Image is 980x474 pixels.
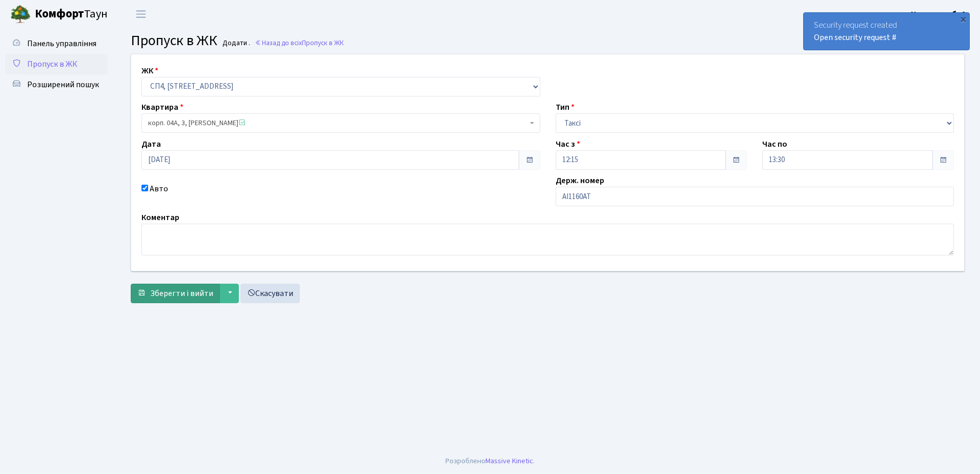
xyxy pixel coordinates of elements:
[556,187,954,206] input: АА1234АА
[10,4,31,25] img: logo.png
[141,138,161,150] label: Дата
[150,288,213,299] span: Зберегти і вийти
[255,38,344,48] a: Назад до всіхПропуск в ЖК
[35,6,108,23] span: Таун
[35,6,84,22] b: Комфорт
[762,138,787,150] label: Час по
[814,32,896,43] a: Open security request #
[556,101,575,113] label: Тип
[27,58,77,70] span: Пропуск в ЖК
[27,79,99,90] span: Розширений пошук
[445,456,535,467] div: Розроблено .
[485,456,533,466] a: Massive Kinetic
[141,65,158,77] label: ЖК
[141,101,183,113] label: Квартира
[302,38,344,48] span: Пропуск в ЖК
[27,38,96,49] span: Панель управління
[5,33,108,54] a: Панель управління
[141,211,179,224] label: Коментар
[556,138,580,150] label: Час з
[958,14,968,24] div: ×
[148,118,527,128] span: корп. 04А, 3, Карабка Інна Іванівна <span class='la la-check-square text-success'></span>
[141,113,540,133] span: корп. 04А, 3, Карабка Інна Іванівна <span class='la la-check-square text-success'></span>
[911,8,968,21] a: Консьєрж б. 4.
[5,54,108,74] a: Пропуск в ЖК
[804,13,969,50] div: Security request created
[556,174,604,187] label: Держ. номер
[220,39,250,48] small: Додати .
[150,183,168,195] label: Авто
[128,6,154,23] button: Переключити навігацію
[131,30,217,51] span: Пропуск в ЖК
[240,284,300,303] a: Скасувати
[131,284,220,303] button: Зберегти і вийти
[5,74,108,95] a: Розширений пошук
